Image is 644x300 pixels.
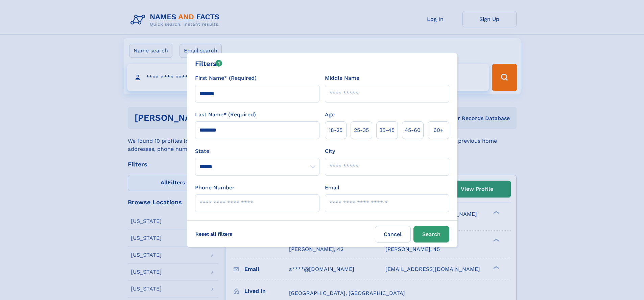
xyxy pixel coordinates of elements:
span: 18‑25 [329,126,342,134]
label: Cancel [375,226,411,243]
span: 35‑45 [379,126,395,134]
span: 45‑60 [405,126,421,134]
label: Phone Number [195,184,235,192]
label: State [195,147,319,155]
label: Email [325,184,339,192]
button: Search [413,226,449,243]
div: Filters [195,59,222,69]
span: 60+ [433,126,444,134]
label: Age [325,111,335,119]
span: 25‑35 [354,126,369,134]
label: First Name* (Required) [195,74,257,82]
label: Last Name* (Required) [195,111,256,119]
label: City [325,147,335,155]
label: Reset all filters [191,226,237,242]
label: Middle Name [325,74,359,82]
